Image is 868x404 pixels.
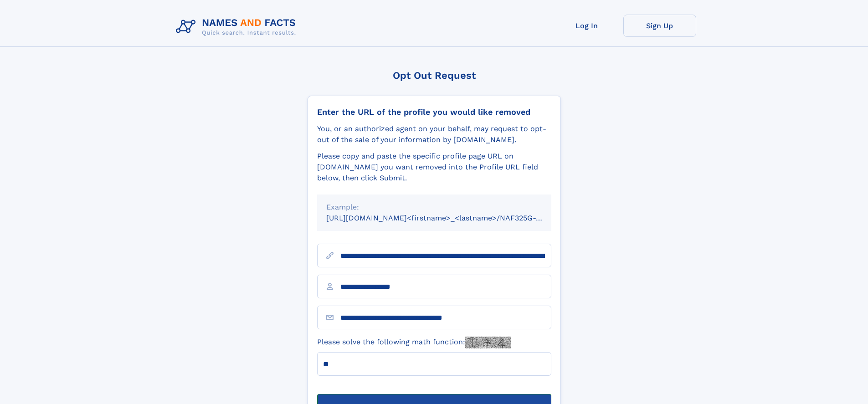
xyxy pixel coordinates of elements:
[317,151,551,184] div: Please copy and paste the specific profile page URL on [DOMAIN_NAME] you want removed into the Pr...
[623,15,696,37] a: Sign Up
[317,123,551,145] div: You, or an authorized agent on your behalf, may request to opt-out of the sale of your informatio...
[172,15,303,39] img: Logo Names and Facts
[550,15,623,37] a: Log In
[308,70,561,81] div: Opt Out Request
[317,337,511,348] label: Please solve the following math function:
[317,107,551,117] div: Enter the URL of the profile you would like removed
[326,202,542,213] div: Example:
[326,214,569,222] small: [URL][DOMAIN_NAME]<firstname>_<lastname>/NAF325G-xxxxxxxx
